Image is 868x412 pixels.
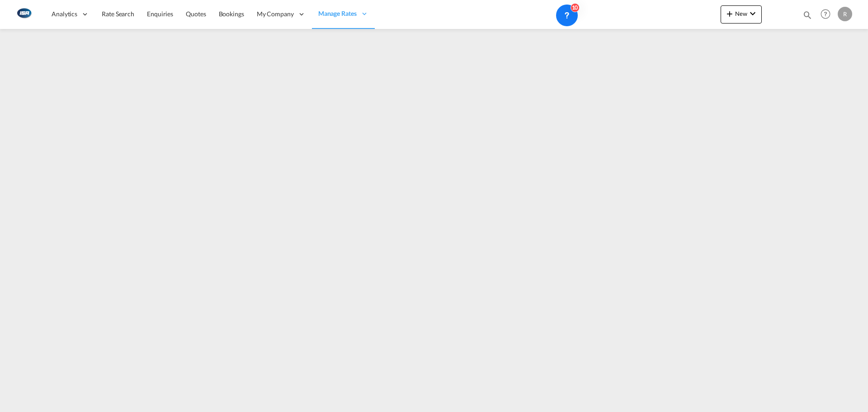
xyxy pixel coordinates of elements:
md-icon: icon-chevron-down [747,8,758,19]
span: Manage Rates [318,9,357,18]
span: Help [818,6,833,22]
span: My Company [257,9,294,19]
span: Quotes [186,10,206,18]
span: Enquiries [147,10,173,18]
div: R [838,7,852,21]
img: 1aa151c0c08011ec8d6f413816f9a227.png [14,4,34,24]
md-icon: icon-magnify [802,10,812,20]
div: icon-magnify [802,10,812,24]
span: Rate Search [102,10,134,18]
md-icon: icon-plus 400-fg [724,8,735,19]
span: Bookings [219,10,244,18]
span: New [724,10,758,17]
div: Help [818,6,838,23]
span: Analytics [52,9,77,19]
button: icon-plus 400-fgNewicon-chevron-down [721,5,762,24]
